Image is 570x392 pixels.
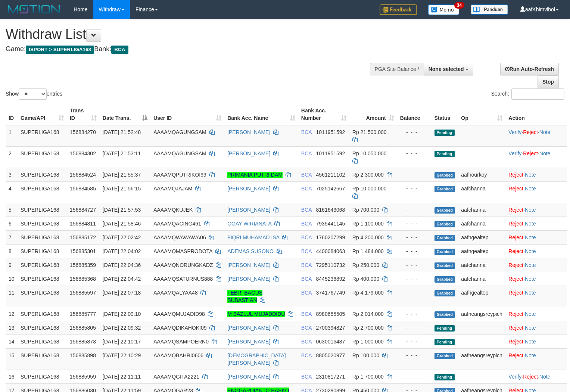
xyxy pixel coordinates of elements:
[316,221,345,227] span: Copy 7935441145 to clipboard
[316,129,345,135] span: Copy 1011951592 to clipboard
[508,129,521,135] a: Verify
[18,230,67,244] td: SUPERLIGA168
[508,339,523,345] a: Reject
[103,207,141,213] span: [DATE] 21:57:53
[508,262,523,268] a: Reject
[67,104,100,125] th: Trans ID: activate to sort column ascending
[301,311,312,317] span: BCA
[153,172,206,178] span: AAAAMQPUTRIKOI99
[505,146,567,168] td: · ·
[70,234,96,240] span: 156885172
[525,234,536,240] a: Note
[400,220,429,227] div: - - -
[505,181,567,203] td: ·
[153,234,206,240] span: AAAAMQWAWAWA06
[18,307,67,321] td: SUPERLIGA168
[18,272,67,286] td: SUPERLIGA168
[434,325,455,332] span: Pending
[352,172,384,178] span: Rp 2.300.000
[6,203,18,217] td: 5
[500,63,559,75] a: Run Auto-Refresh
[150,104,224,125] th: User ID: activate to sort column ascending
[111,46,128,54] span: BCA
[400,324,429,332] div: - - -
[153,339,209,345] span: AAAAMQSAMPOERN0
[103,262,141,268] span: [DATE] 22:04:36
[505,272,567,286] td: ·
[6,244,18,258] td: 8
[227,352,286,366] a: [DEMOGRAPHIC_DATA][PERSON_NAME]
[103,339,141,345] span: [DATE] 22:10:17
[227,311,285,317] a: M BAZLUL MUJADDIDU
[6,272,18,286] td: 10
[458,258,505,272] td: aafchanna
[224,104,298,125] th: Bank Acc. Name: activate to sort column ascending
[508,207,523,213] a: Reject
[70,339,96,345] span: 156885873
[70,221,96,227] span: 156884811
[352,262,379,268] span: Rp 250.000
[458,203,505,217] td: aafchanna
[352,276,379,282] span: Rp 400.000
[434,262,455,269] span: Grabbed
[103,352,141,358] span: [DATE] 22:10:29
[525,276,536,282] a: Note
[508,172,523,178] a: Reject
[397,104,432,125] th: Balance
[523,150,538,156] a: Reject
[505,203,567,217] td: ·
[539,150,551,156] a: Note
[505,244,567,258] td: ·
[539,129,551,135] a: Note
[301,129,312,135] span: BCA
[400,373,429,380] div: - - -
[316,325,345,331] span: Copy 2700394827 to clipboard
[525,207,536,213] a: Note
[153,374,199,380] span: AAAAMQGITA2221
[525,311,536,317] a: Note
[100,104,150,125] th: Date Trans.: activate to sort column descending
[103,221,141,227] span: [DATE] 21:58:46
[434,186,455,192] span: Grabbed
[505,104,567,125] th: Action
[301,290,312,296] span: BCA
[352,352,379,358] span: Rp 100.000
[434,353,455,359] span: Grabbed
[505,258,567,272] td: ·
[18,125,67,147] td: SUPERLIGA168
[434,339,455,345] span: Pending
[6,168,18,181] td: 3
[103,186,141,192] span: [DATE] 21:56:15
[316,311,345,317] span: Copy 8980655505 to clipboard
[400,185,429,192] div: - - -
[458,348,505,370] td: aafneangsreypich
[227,339,270,345] a: [PERSON_NAME]
[6,4,62,15] img: MOTION_logo.png
[400,338,429,345] div: - - -
[18,203,67,217] td: SUPERLIGA168
[103,276,141,282] span: [DATE] 22:04:42
[508,276,523,282] a: Reject
[103,311,141,317] span: [DATE] 22:09:10
[508,352,523,358] a: Reject
[6,181,18,203] td: 4
[70,352,96,358] span: 156885898
[6,258,18,272] td: 9
[301,325,312,331] span: BCA
[458,168,505,181] td: aafhourkoy
[352,290,384,296] span: Rp 4.179.000
[153,262,213,268] span: AAAAMQNORUNGKADZ
[227,129,270,135] a: [PERSON_NAME]
[6,230,18,244] td: 7
[103,248,141,254] span: [DATE] 22:04:02
[227,207,270,213] a: [PERSON_NAME]
[316,262,345,268] span: Copy 7295110732 to clipboard
[511,88,564,100] input: Search:
[525,325,536,331] a: Note
[434,130,455,136] span: Pending
[434,276,455,283] span: Grabbed
[400,310,429,318] div: - - -
[18,286,67,307] td: SUPERLIGA168
[458,307,505,321] td: aafneangsreypich
[227,374,270,380] a: [PERSON_NAME]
